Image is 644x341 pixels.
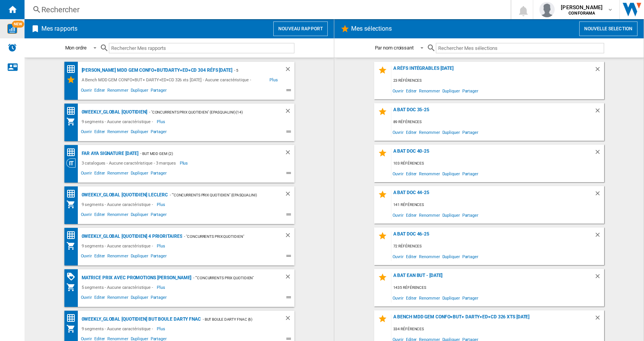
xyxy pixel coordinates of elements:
[561,3,603,11] span: [PERSON_NAME]
[106,211,129,220] span: Renommer
[66,313,80,323] div: Matrice des prix
[93,170,106,179] span: Editer
[284,315,294,324] div: Supprimer
[461,210,480,220] span: Partager
[418,293,441,303] span: Renommer
[539,2,555,17] img: profile.jpg
[93,294,106,303] span: Editer
[80,294,93,303] span: Ouvrir
[405,168,418,179] span: Editer
[418,210,441,220] span: Renommer
[40,21,79,36] h2: Mes rapports
[80,117,157,126] div: 9 segments - Aucune caractéristique -
[130,87,149,96] span: Dupliquer
[157,324,166,333] span: Plus
[405,86,418,96] span: Editer
[8,43,17,52] img: alerts-logo.svg
[157,283,166,292] span: Plus
[391,127,405,137] span: Ouvrir
[106,128,129,137] span: Renommer
[93,211,106,220] span: Editer
[130,294,149,303] span: Dupliquer
[66,283,80,292] div: Mon assortiment
[93,252,106,262] span: Editer
[157,200,166,209] span: Plus
[66,231,80,240] div: Matrice des prix
[418,168,441,179] span: Renommer
[391,117,604,127] div: 89 références
[66,241,80,250] div: Mon assortiment
[80,128,93,137] span: Ouvrir
[391,148,594,159] div: A BAT Doc 40-25
[80,283,157,292] div: 5 segments - Aucune caractéristique -
[106,170,129,179] span: Renommer
[106,87,129,96] span: Renommer
[149,87,168,96] span: Partager
[418,86,441,96] span: Renommer
[461,127,480,137] span: Partager
[375,45,414,51] div: Par nom croissant
[157,241,166,250] span: Plus
[138,149,269,158] div: - BUT MDD GEM (2)
[391,283,604,293] div: 1435 références
[106,294,129,303] span: Renommer
[80,200,157,209] div: 9 segments - Aucune caractéristique -
[391,325,604,334] div: 334 références
[93,87,106,96] span: Editer
[66,64,80,74] div: Matrice des prix
[405,127,418,137] span: Editer
[594,314,604,325] div: Supprimer
[284,273,294,283] div: Supprimer
[80,149,139,158] div: FAR AYA SIGNATURE [DATE]
[391,159,604,168] div: 103 références
[80,241,157,250] div: 9 segments - Aucune caractéristique -
[391,200,604,210] div: 141 références
[180,158,189,168] span: Plus
[80,75,269,85] div: A Bench MDD GEM CONFO+BUT+ DARTY+ED+CD 326 xts [DATE] - Aucune caractéristique - Aucune marque
[405,293,418,303] span: Editer
[273,21,328,36] button: Nouveau rapport
[66,75,80,85] div: Mes Sélections
[579,21,637,36] button: Nouvelle selection
[130,211,149,220] span: Dupliquer
[149,170,168,179] span: Partager
[157,117,166,126] span: Plus
[80,324,157,333] div: 9 segments - Aucune caractéristique -
[284,107,294,117] div: Supprimer
[391,210,405,220] span: Ouvrir
[391,168,405,179] span: Ouvrir
[391,314,594,325] div: A Bench MDD GEM CONFO+BUT+ DARTY+ED+CD 326 xts [DATE]
[594,148,604,159] div: Supprimer
[418,127,441,137] span: Renommer
[80,211,93,220] span: Ouvrir
[80,273,192,283] div: Matrice Prix avec Promotions [PERSON_NAME]
[232,66,269,75] div: - 5 Concurrents BENCHS MDD - [DATE] (6)
[80,170,93,179] span: Ouvrir
[12,21,24,28] span: NEW
[594,231,604,242] div: Supprimer
[350,21,393,36] h2: Mes sélections
[149,252,168,262] span: Partager
[594,190,604,200] div: Supprimer
[461,86,480,96] span: Partager
[149,294,168,303] span: Partager
[7,24,17,34] img: wise-card.svg
[66,158,80,168] div: Vision Catégorie
[182,232,269,241] div: - "Concurrents prix quotidien" PRIORITAIRES [DATE] (7)
[66,272,80,282] div: Matrice PROMOTIONS
[405,210,418,220] span: Editer
[436,43,604,53] input: Rechercher Mes sélections
[66,106,80,116] div: Matrice des prix
[41,4,491,15] div: Rechercher
[109,43,294,53] input: Rechercher Mes rapports
[284,66,294,75] div: Supprimer
[391,76,604,86] div: 23 références
[441,293,461,303] span: Dupliquer
[93,128,106,137] span: Editer
[66,117,80,126] div: Mon assortiment
[130,128,149,137] span: Dupliquer
[66,148,80,157] div: Matrice des prix
[80,232,182,241] div: 0Weekly_GLOBAL [QUOTIDIEN] 4 PRIORITAIRES
[168,190,269,200] div: - ""Concurrents prix quotidien" (epasqualini) Avec [PERSON_NAME] vs RUE DU COMMERCEen +" (14)
[391,293,405,303] span: Ouvrir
